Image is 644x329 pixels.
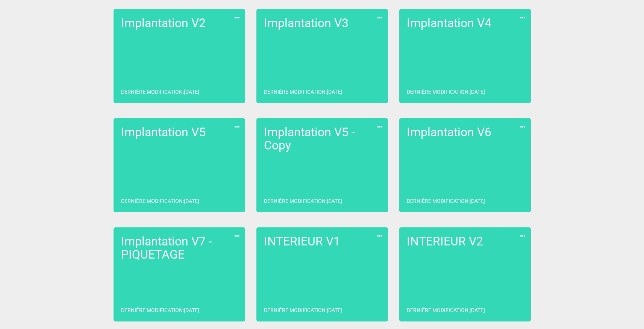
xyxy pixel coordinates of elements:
[114,227,245,321] a: Implantation V7 - PIQUETAGEDernière modification:[DATE]
[256,9,388,103] a: Implantation V3Dernière modification:[DATE]
[256,118,388,212] a: Implantation V5 - CopyDernière modification:[DATE]
[264,235,380,248] h2: INTERIEUR V1
[407,306,485,314] p: Dernière modification : [DATE]
[114,9,245,103] a: Implantation V2Dernière modification:[DATE]
[121,235,238,261] h2: Implantation V7 - PIQUETAGE
[264,306,342,314] p: Dernière modification : [DATE]
[264,88,342,96] p: Dernière modification : [DATE]
[121,126,238,139] h2: Implantation V5
[407,17,523,30] h2: Implantation V4
[407,197,485,205] p: Dernière modification : [DATE]
[264,17,380,30] h2: Implantation V3
[407,88,485,96] p: Dernière modification : [DATE]
[264,197,342,205] p: Dernière modification : [DATE]
[121,197,199,205] p: Dernière modification : [DATE]
[121,17,238,30] h2: Implantation V2
[407,126,523,139] h2: Implantation V6
[407,235,523,248] h2: INTERIEUR V2
[121,88,199,96] p: Dernière modification : [DATE]
[121,306,199,314] p: Dernière modification : [DATE]
[264,126,380,152] h2: Implantation V5 - Copy
[399,9,531,103] a: Implantation V4Dernière modification:[DATE]
[256,227,388,321] a: INTERIEUR V1Dernière modification:[DATE]
[399,227,531,321] a: INTERIEUR V2Dernière modification:[DATE]
[114,118,245,212] a: Implantation V5Dernière modification:[DATE]
[399,118,531,212] a: Implantation V6Dernière modification:[DATE]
